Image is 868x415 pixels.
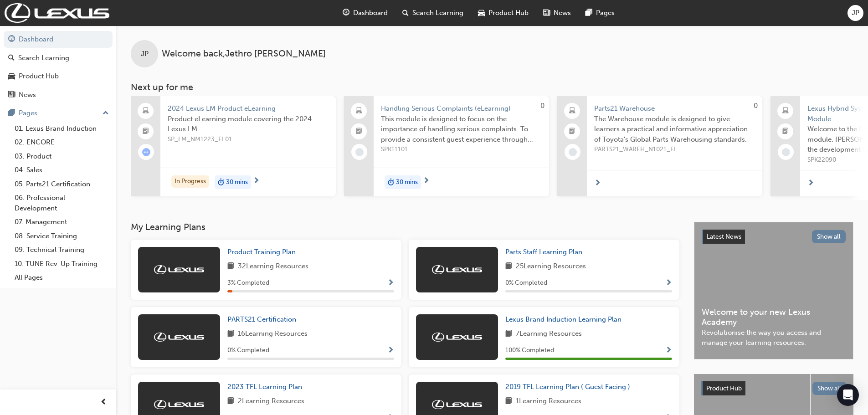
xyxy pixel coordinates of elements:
[812,382,847,395] button: Show all
[782,126,789,138] span: booktick-icon
[665,347,672,355] span: Show Progress
[569,126,575,138] span: booktick-icon
[665,279,672,287] span: Show Progress
[8,36,15,44] span: guage-icon
[387,277,394,289] button: Show Progress
[387,345,394,356] button: Show Progress
[8,54,15,62] span: search-icon
[754,102,758,110] span: 0
[18,53,69,63] div: Search Learning
[488,8,529,18] span: Product Hub
[387,279,394,287] span: Show Progress
[168,134,329,145] span: SP_LM_NM1223_EL01
[569,105,575,117] span: laptop-icon
[702,328,846,348] span: Revolutionise the way you access and manage your learning resources.
[227,328,234,340] span: book-icon
[131,96,336,196] a: 2024 Lexus LM Product eLearningProduct eLearning module covering the 2024 Lexus LMSP_LM_NM1223_EL...
[423,177,430,185] span: next-icon
[782,105,789,117] span: laptop-icon
[218,176,224,188] span: duration-icon
[11,215,113,229] a: 07. Management
[432,333,482,342] img: Trak
[143,126,149,138] span: booktick-icon
[381,103,542,114] span: Handling Serious Complaints (eLearning)
[782,148,790,156] span: learningRecordVerb_NONE-icon
[396,177,418,188] span: 30 mins
[353,8,388,18] span: Dashboard
[432,400,482,409] img: Trak
[381,114,542,145] span: This module is designed to focus on the importance of handling serious complaints. To provide a c...
[569,148,577,156] span: learningRecordVerb_NONE-icon
[665,345,672,356] button: Show Progress
[11,229,113,243] a: 08. Service Training
[387,347,394,355] span: Show Progress
[505,396,512,407] span: book-icon
[388,176,394,188] span: duration-icon
[702,230,846,244] a: Latest NewsShow all
[154,265,204,274] img: Trak
[103,108,109,119] span: up-icon
[505,278,547,288] span: 0 % Completed
[812,230,846,243] button: Show all
[807,179,814,188] span: next-icon
[227,278,269,288] span: 3 % Completed
[335,4,395,22] a: guage-iconDashboard
[8,109,15,118] span: pages-icon
[707,233,741,241] span: Latest News
[578,4,622,22] a: pages-iconPages
[238,261,308,272] span: 32 Learning Resources
[11,243,113,257] a: 09. Technical Training
[227,382,306,392] a: 2023 TFL Learning Plan
[4,105,113,122] button: Pages
[226,177,248,188] span: 30 mins
[116,82,868,92] h3: Next up for me
[432,265,482,274] img: Trak
[596,8,615,18] span: Pages
[343,7,349,19] span: guage-icon
[505,345,554,356] span: 100 % Completed
[168,114,329,134] span: Product eLearning module covering the 2024 Lexus LM
[11,271,113,285] a: All Pages
[356,105,362,117] span: laptop-icon
[238,328,308,340] span: 16 Learning Resources
[227,248,296,256] span: Product Training Plan
[594,114,755,145] span: The Warehouse module is designed to give learners a practical and informative appreciation of Toy...
[554,8,571,18] span: News
[505,382,634,392] a: 2019 TFL Learning Plan ( Guest Facing )
[505,261,512,272] span: book-icon
[402,7,409,19] span: search-icon
[8,72,15,81] span: car-icon
[702,307,846,328] span: Welcome to your new Lexus Academy
[143,105,149,117] span: laptop-icon
[543,7,550,19] span: news-icon
[227,345,269,356] span: 0 % Completed
[505,328,512,340] span: book-icon
[478,7,485,19] span: car-icon
[227,247,299,257] a: Product Training Plan
[5,3,109,23] img: Trak
[131,222,679,232] h3: My Learning Plans
[701,381,846,396] a: Product HubShow all
[11,163,113,177] a: 04. Sales
[847,5,863,21] button: JP
[381,144,542,155] span: SPK11101
[227,315,296,323] span: PARTS21 Certification
[11,257,113,271] a: 10. TUNE Rev-Up Training
[154,400,204,409] img: Trak
[162,49,326,59] span: Welcome back , Jethro [PERSON_NAME]
[141,49,149,59] span: JP
[227,314,300,325] a: PARTS21 Certification
[356,126,362,138] span: booktick-icon
[516,396,581,407] span: 1 Learning Resources
[586,7,592,19] span: pages-icon
[594,144,755,155] span: PARTS21_WAREH_N1021_EL
[100,397,107,408] span: prev-icon
[227,261,234,272] span: book-icon
[19,71,59,82] div: Product Hub
[4,68,113,85] a: Product Hub
[505,247,586,257] a: Parts Staff Learning Plan
[19,90,36,100] div: News
[516,328,582,340] span: 7 Learning Resources
[253,177,260,185] span: next-icon
[505,383,630,391] span: 2019 TFL Learning Plan ( Guest Facing )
